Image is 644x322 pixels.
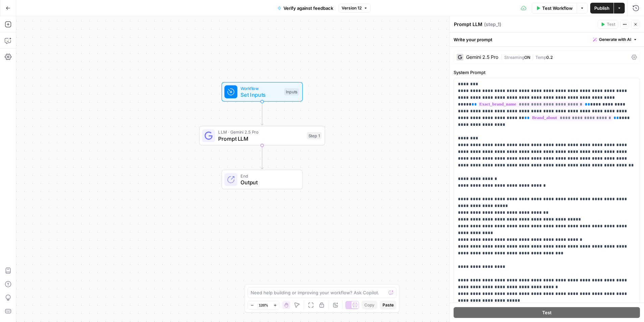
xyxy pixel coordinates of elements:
span: Temp [535,55,546,60]
button: Test Workflow [532,3,577,14]
span: Output [240,178,296,186]
div: Step 1 [307,132,321,139]
div: WorkflowSet InputsInputs [199,82,325,102]
span: Test Workflow [542,5,573,11]
span: Test [542,309,552,316]
div: Inputs [284,88,299,96]
span: | [501,53,504,60]
span: Workflow [240,85,281,91]
div: Write your prompt [450,32,644,46]
span: | [530,53,535,60]
div: EndOutput [199,170,325,189]
span: Set Inputs [240,91,281,99]
span: Test [607,21,615,27]
div: Gemini 2.5 Pro [466,55,498,60]
span: Streaming [504,55,524,60]
button: Test [454,307,640,318]
label: System Prompt [454,69,640,76]
div: LLM · Gemini 2.5 ProPrompt LLMStep 1 [199,126,325,145]
g: Edge from step_1 to end [261,145,263,169]
g: Edge from start to step_1 [261,101,263,125]
span: Verify against feedback [283,5,333,11]
button: Publish [590,3,614,14]
span: Publish [594,5,609,11]
span: Paste [383,302,394,308]
span: ( step_1 ) [484,21,501,28]
button: Test [598,20,618,29]
button: Copy [362,301,377,309]
span: Generate with AI [599,37,631,43]
button: Paste [380,301,396,309]
span: Copy [364,302,374,308]
button: Version 12 [339,4,371,13]
span: ON [524,55,530,60]
span: 0.2 [546,55,553,60]
textarea: Prompt LLM [454,21,482,28]
button: Verify against feedback [273,3,337,14]
button: Generate with AI [590,35,640,44]
span: Prompt LLM [218,135,303,143]
span: LLM · Gemini 2.5 Pro [218,129,303,135]
span: 120% [259,302,268,308]
span: Version 12 [342,5,362,11]
span: End [240,172,296,179]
